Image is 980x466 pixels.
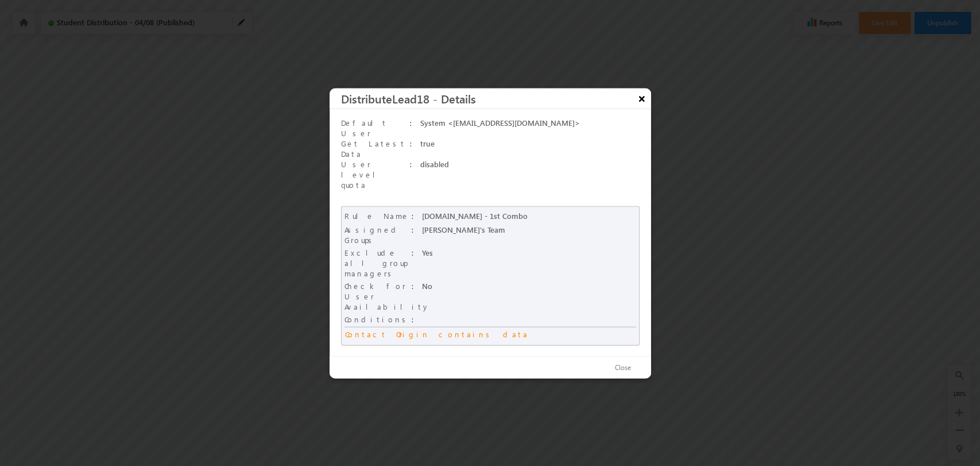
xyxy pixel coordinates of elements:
div: : [412,224,415,236]
div: : [412,210,415,222]
div: Exclude all group managers [344,247,412,278]
div: : [410,117,413,133]
div: : [412,314,415,325]
div: true [420,138,617,154]
button: Close [603,359,642,376]
div: No [422,280,614,292]
div: User level quota [341,159,410,190]
div: : [410,159,413,175]
span: contains data [439,329,529,338]
div: Assigned Groups [344,224,412,245]
button: × [633,88,651,108]
div: Rule Name [344,210,412,222]
div: Yes [422,247,614,259]
div: Get Latest Data [341,138,410,159]
div: Check for User Availability [344,280,412,311]
div: disabled [420,159,617,175]
div: : [412,280,415,292]
div: Default User [341,117,410,138]
div: [DOMAIN_NAME] - 1st Combo [422,210,614,222]
div: : [410,138,413,154]
span: Contact Origin [345,329,429,338]
div: : [412,247,415,259]
h3: DistributeLead18 - Details [341,88,651,108]
div: [PERSON_NAME]'s Team [422,224,614,236]
div: System <[EMAIL_ADDRESS][DOMAIN_NAME]> [420,117,617,133]
div: Conditions [344,314,412,325]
